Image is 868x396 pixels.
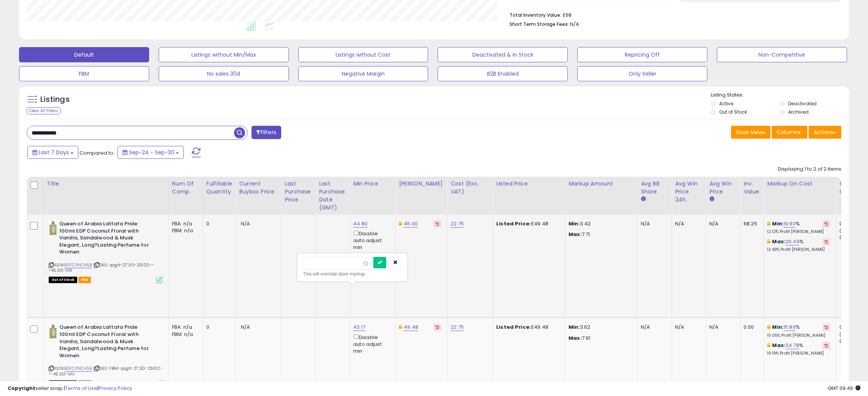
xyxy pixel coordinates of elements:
[767,324,830,338] div: %
[399,180,444,188] div: [PERSON_NAME]
[172,180,200,196] div: Num of Comp.
[569,220,632,227] p: 3.42
[744,220,758,227] div: 68.25
[772,342,786,349] b: Max:
[569,324,632,331] p: 3.62
[59,324,152,361] b: Queen of Arabia Lattafa Pride 100ml EDP Coconut Floral with Vanilla, Sandalwood & Musk Elegant, L...
[569,231,632,238] p: 7.71
[772,220,784,227] b: Min:
[27,146,78,159] button: Last 7 Days
[27,107,61,114] div: Clear All Filters
[496,220,559,227] div: £49.48
[764,177,836,215] th: The percentage added to the cost of goods (COGS) that forms the calculator for Min & Max prices.
[641,180,669,196] div: Avg BB Share
[675,180,703,204] div: Avg Win Price 24h.
[510,21,569,27] b: Short Term Storage Fees:
[172,227,197,234] div: FBM: n/a
[788,100,817,107] label: Deactivated
[731,126,771,139] button: Save View
[785,238,800,246] a: 20.49
[767,180,833,188] div: Markup on Cost
[744,180,761,196] div: Inv. value
[709,220,734,227] div: N/A
[8,385,35,392] strong: Copyright
[241,220,250,227] span: N/A
[709,196,714,203] small: Avg Win Price.
[129,149,174,156] span: Sep-24 - Sep-30
[785,342,799,349] a: 34.78
[353,333,390,355] div: Disable auto adjust min
[709,180,737,196] div: Avg Win Price
[767,333,830,338] p: 10.05% Profit [PERSON_NAME]
[719,100,733,107] label: Active
[64,365,92,372] a: B0FCPNCH5B
[438,66,568,81] button: B2B Enabled
[569,231,582,238] strong: Max:
[675,220,700,227] div: N/A
[49,220,57,236] img: 414YrmV1huL._SL40_.jpg
[772,323,784,331] b: Min:
[569,335,632,342] p: 7.91
[767,221,770,226] i: This overrides the store level min markup for this listing
[496,180,562,188] div: Listed Price
[59,220,152,258] b: Queen of Arabia Lattafa Pride 100ml EDP Coconut Floral with Vanilla, Sandalwood & Musk Elegant, L...
[496,324,559,331] div: £49.48
[711,92,849,99] p: Listing States:
[172,331,197,338] div: FBM: n/a
[772,238,786,245] b: Max:
[825,222,828,226] i: Revert to store-level Min Markup
[78,277,91,283] span: FBA
[767,238,830,252] div: %
[399,221,402,226] i: This overrides the store level Dynamic Max Price for this listing
[353,180,392,188] div: Min Price
[172,324,197,331] div: FBA: n/a
[744,324,758,331] div: 0.00
[569,220,580,227] strong: Min:
[404,323,418,331] a: 49.48
[809,126,841,139] button: Actions
[784,323,796,331] a: 15.89
[64,262,92,268] a: B0FCPNCH5B
[285,180,312,204] div: Last Purchase Price
[252,126,281,139] button: Filters
[777,128,801,136] span: Columns
[767,247,830,252] p: 12.43% Profit [PERSON_NAME]
[353,220,368,228] a: 44.80
[788,109,809,115] label: Archived
[319,180,347,212] div: Last Purchase Date (GMT)
[78,380,92,387] span: FBM
[778,166,841,173] div: Displaying 1 to 2 of 2 items
[825,240,828,244] i: Revert to store-level Max Markup
[510,10,836,19] li: £68
[496,323,531,331] b: Listed Price:
[772,126,807,139] button: Columns
[436,222,439,226] i: Revert to store-level Dynamic Max Price
[159,47,289,62] button: Listings without Min/Max
[577,47,707,62] button: Repricing Off
[80,149,115,157] span: Compared to:
[49,365,162,377] span: | SKU: FBM-qogit-27.30-25102---45.00-VA1
[206,180,233,196] div: Fulfillable Quantity
[65,385,97,392] a: Terms of Use
[577,66,707,81] button: Only Seller
[767,351,830,356] p: 19.19% Profit [PERSON_NAME]
[118,146,184,159] button: Sep-24 - Sep-30
[784,220,796,228] a: 19.90
[49,220,163,282] div: ASIN:
[49,262,154,273] span: | SKU: qogit-27.30-25102---45.00-VA1
[353,323,365,331] a: 43.17
[39,149,69,156] span: Last 7 Days
[47,180,166,188] div: Title
[510,12,561,18] b: Total Inventory Value:
[717,47,847,62] button: Non-Competitive
[767,342,830,356] div: %
[641,220,666,227] div: N/A
[303,270,402,278] div: This will override store markup
[496,220,531,227] b: Listed Price:
[709,324,734,331] div: N/A
[19,66,149,81] button: FBM
[641,196,645,203] small: Avg BB Share.
[241,323,250,331] span: N/A
[49,324,57,339] img: 414YrmV1huL._SL40_.jpg
[569,180,634,188] div: Markup Amount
